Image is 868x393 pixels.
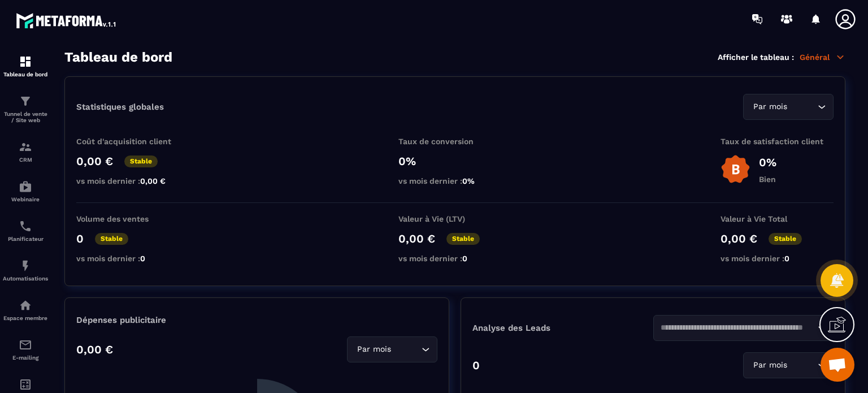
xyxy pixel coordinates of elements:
[750,359,789,372] span: Par mois
[398,154,511,168] p: 0%
[19,180,32,193] img: automations
[3,290,48,330] a: automationsautomationsEspace membre
[140,176,166,185] span: 0,00 €
[800,52,845,62] p: Général
[721,232,757,245] p: 0,00 €
[3,315,48,321] p: Espace membre
[19,299,32,312] img: automations
[3,171,48,211] a: automationsautomationsWebinaire
[95,233,128,245] p: Stable
[743,352,834,378] div: Search for option
[19,140,32,154] img: formation
[3,71,48,77] p: Tableau de bord
[653,315,834,341] div: Search for option
[759,175,776,184] p: Bien
[19,55,32,68] img: formation
[398,254,511,263] p: vs mois dernier :
[3,330,48,369] a: emailemailE-mailing
[3,211,48,251] a: schedulerschedulerPlanificateur
[821,348,854,382] a: Ouvrir le chat
[784,254,789,263] span: 0
[721,254,834,263] p: vs mois dernier :
[718,53,794,62] p: Afficher le tableau :
[16,10,118,31] img: logo
[3,355,48,361] p: E-mailing
[398,137,511,146] p: Taux de conversion
[3,251,48,290] a: automationsautomationsAutomatisations
[3,157,48,163] p: CRM
[64,49,172,65] h3: Tableau de bord
[462,254,467,263] span: 0
[19,338,32,352] img: email
[721,154,750,184] img: b-badge-o.b3b20ee6.svg
[347,336,437,362] div: Search for option
[398,176,511,185] p: vs mois dernier :
[76,154,113,168] p: 0,00 €
[3,132,48,171] a: formationformationCRM
[76,254,189,263] p: vs mois dernier :
[3,111,48,123] p: Tunnel de vente / Site web
[789,359,815,372] input: Search for option
[76,214,189,223] p: Volume des ventes
[789,101,815,113] input: Search for option
[76,232,84,245] p: 0
[393,343,419,356] input: Search for option
[398,232,435,245] p: 0,00 €
[3,86,48,132] a: formationformationTunnel de vente / Site web
[3,236,48,242] p: Planificateur
[750,101,789,113] span: Par mois
[124,156,158,167] p: Stable
[3,275,48,282] p: Automatisations
[19,378,32,391] img: accountant
[446,233,480,245] p: Stable
[76,343,113,356] p: 0,00 €
[661,322,815,334] input: Search for option
[19,94,32,108] img: formation
[462,176,475,185] span: 0%
[76,315,437,325] p: Dépenses publicitaire
[472,359,480,372] p: 0
[759,156,776,169] p: 0%
[19,219,32,233] img: scheduler
[3,46,48,86] a: formationformationTableau de bord
[398,214,511,223] p: Valeur à Vie (LTV)
[472,323,653,333] p: Analyse des Leads
[76,176,189,185] p: vs mois dernier :
[140,254,145,263] span: 0
[721,214,834,223] p: Valeur à Vie Total
[743,94,834,120] div: Search for option
[76,102,164,112] p: Statistiques globales
[19,259,32,273] img: automations
[721,137,834,146] p: Taux de satisfaction client
[3,196,48,202] p: Webinaire
[354,343,393,356] span: Par mois
[76,137,189,146] p: Coût d'acquisition client
[769,233,802,245] p: Stable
